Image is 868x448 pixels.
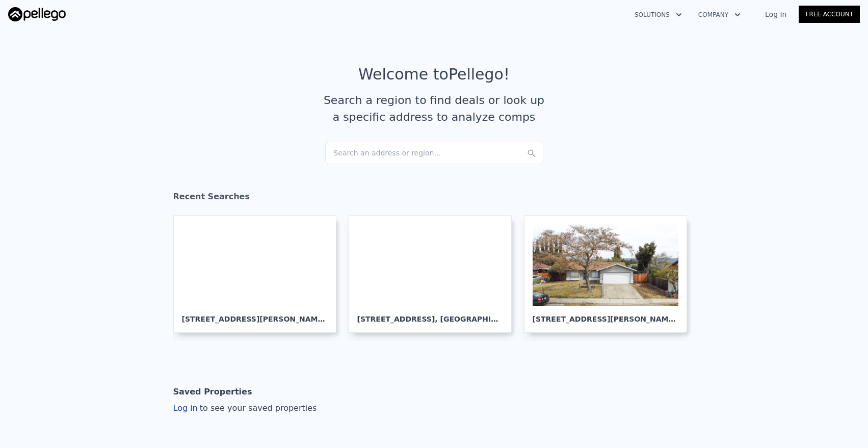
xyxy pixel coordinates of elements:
[173,182,695,215] div: Recent Searches
[358,65,510,84] div: Welcome to Pellego !
[198,403,317,413] span: to see your saved properties
[320,92,548,125] div: Search a region to find deals or look up a specific address to analyze comps
[690,6,749,24] button: Company
[349,215,520,333] a: [STREET_ADDRESS], [GEOGRAPHIC_DATA]
[524,215,695,333] a: [STREET_ADDRESS][PERSON_NAME], [GEOGRAPHIC_DATA][PERSON_NAME]
[325,142,543,164] div: Search an address or region...
[173,215,345,333] a: [STREET_ADDRESS][PERSON_NAME], Sunnyvale
[799,6,860,23] a: Free Account
[173,382,252,402] div: Saved Properties
[182,306,328,324] div: [STREET_ADDRESS][PERSON_NAME] , Sunnyvale
[626,6,690,24] button: Solutions
[753,9,799,19] a: Log In
[533,306,678,324] div: [STREET_ADDRESS][PERSON_NAME] , [GEOGRAPHIC_DATA][PERSON_NAME]
[8,7,66,21] img: Pellego
[173,402,317,414] div: Log in
[357,306,503,324] div: [STREET_ADDRESS] , [GEOGRAPHIC_DATA]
